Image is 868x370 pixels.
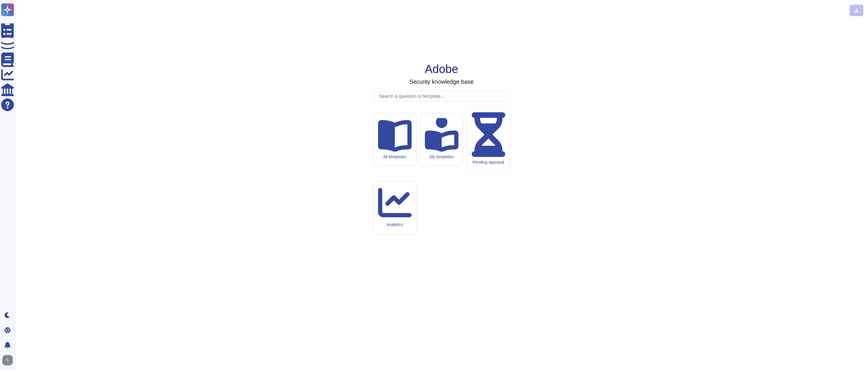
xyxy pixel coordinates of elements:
input: Search a question or template... [376,91,510,101]
h1: Adobe [425,62,458,76]
img: user [2,355,13,365]
div: My templates [425,154,458,159]
div: Analytics [378,222,412,227]
div: All templates [378,154,412,159]
button: user [1,354,17,367]
h3: Security knowledge base [409,78,473,85]
div: Pending approval [472,160,505,165]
